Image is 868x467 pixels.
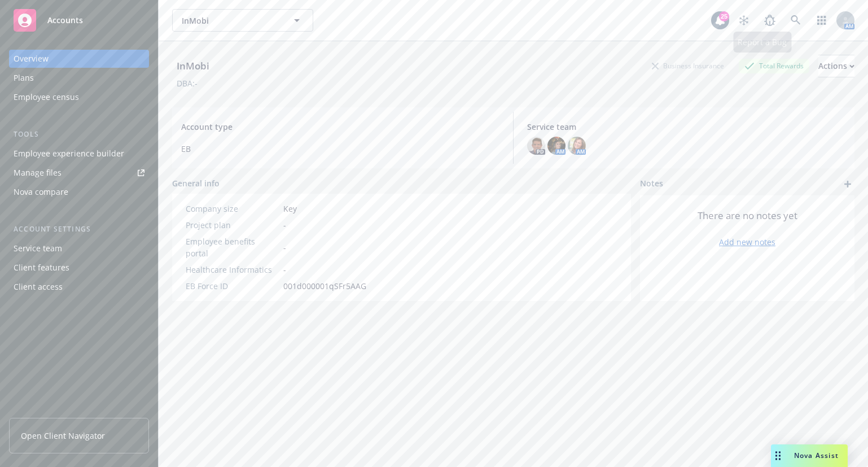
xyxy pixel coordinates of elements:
img: photo [547,137,565,155]
a: Client features [9,259,149,277]
span: Service team [527,121,845,133]
a: Accounts [9,5,149,36]
button: InMobi [172,9,313,32]
div: Tools [9,129,149,140]
img: photo [527,137,545,155]
a: Add new notes [719,236,775,248]
span: General info [172,177,220,189]
span: Accounts [47,16,83,25]
a: Report a Bug [759,9,781,32]
a: Service team [9,239,149,257]
button: Actions [818,55,854,77]
a: Employee experience builder [9,145,149,163]
a: Nova compare [9,183,149,201]
div: Service team [14,239,62,257]
div: Nova compare [14,183,68,201]
div: Project plan [186,219,279,231]
span: Open Client Navigator [21,430,105,442]
div: InMobi [172,59,214,73]
a: Plans [9,69,149,87]
a: Search [784,9,807,32]
div: Employee census [14,88,79,106]
span: There are no notes yet [698,209,797,222]
span: EB [181,143,499,155]
div: Employee experience builder [14,145,124,163]
span: 001d000001qSFr5AAG [283,280,366,292]
div: Plans [14,69,34,87]
div: EB Force ID [186,280,279,292]
span: - [283,219,286,231]
span: Key [283,203,297,215]
span: InMobi [182,15,279,27]
div: Employee benefits portal [186,235,279,259]
div: Account settings [9,224,149,235]
div: Client access [14,278,63,296]
span: Account type [181,121,499,133]
a: Client access [9,278,149,296]
div: Drag to move [771,444,785,467]
div: Manage files [14,164,62,182]
a: Switch app [810,9,833,32]
a: Employee census [9,88,149,106]
div: Overview [14,50,49,68]
img: photo [568,137,586,155]
span: Notes [640,177,663,191]
span: - [283,242,286,254]
div: DBA: - [177,77,198,89]
div: 25 [719,11,729,21]
div: Business Insurance [646,59,730,73]
div: Client features [14,259,69,277]
a: Overview [9,50,149,68]
span: Nova Assist [794,451,839,460]
div: Total Rewards [739,59,809,73]
span: - [283,264,286,276]
div: Company size [186,203,279,215]
button: Nova Assist [771,444,848,467]
a: add [841,177,854,191]
div: Actions [818,55,854,77]
div: Healthcare Informatics [186,264,279,276]
a: Stop snowing [733,9,755,32]
a: Manage files [9,164,149,182]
